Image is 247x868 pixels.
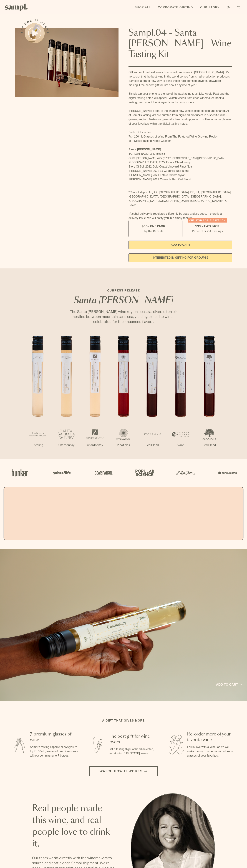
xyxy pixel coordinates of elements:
a: Shop All [133,4,153,11]
li: Story Of Soil 2022 Gold Coast Vineyard Pinot Noir [128,164,232,169]
h3: Re-order more of your favorite wine [187,731,236,743]
a: Add to cart [216,682,242,687]
p: Red Blend [138,443,166,447]
span: [GEOGRAPHIC_DATA], [GEOGRAPHIC_DATA] [159,199,220,202]
span: $55 - One Pack [142,224,165,228]
small: Perfect For 2-4 Tastings [192,229,223,233]
em: Santa [PERSON_NAME] [74,296,173,305]
div: Christmas SALE! Save 20% [188,218,227,223]
img: Artboard_5_7fdae55a-36fd-43f7-8bfd-f74a06a2878e_x450.png [92,465,114,480]
img: Artboard_6_04f9a106-072f-468a-bdd7-f11783b05722_x450.png [51,465,72,480]
h2: A gift that gives more [102,719,145,723]
button: Add to Cart [128,241,232,249]
h1: Sampl.04 - Santa [PERSON_NAME] - Wine Tasting Kit [128,28,232,60]
p: Fall in love with a wine, or 7? We make it easy to order more bottles or glasses of your favorites. [187,745,236,758]
p: Pinot Noir [109,443,138,447]
p: Riesling [24,443,52,447]
img: Sampl logo [5,4,28,11]
li: 2 / 7 [52,336,81,459]
small: Try the Capsule [143,229,163,233]
li: 4 / 7 [109,336,138,459]
h3: The best gift for wine lovers [109,734,157,745]
li: [PERSON_NAME] 2022 La Cuadrilla Red Blend [128,169,232,173]
p: Syrah [166,443,195,447]
h2: Real people made this wine, and real people love to drink it. [32,803,116,850]
button: Watch how it works [89,766,158,776]
li: 6 / 7 [166,336,195,459]
p: Sampl's tasting capsule allows you to try 7 100ml glasses of premium wines without committing to ... [30,745,79,758]
li: 3 / 7 [81,336,109,459]
p: Red Blend [195,443,223,447]
strong: Santa [PERSON_NAME]: [128,148,162,151]
a: Our Story [198,4,221,11]
img: Artboard_3_0b291449-6e8c-4d07-b2c2-3f3601a19cd1_x450.png [175,465,196,480]
li: [PERSON_NAME] 2021 Cuvee le Bec Red Blend [128,177,232,182]
li: 5 / 7 [138,336,166,459]
span: , [158,199,159,202]
h3: 7 premium glasses of wine [30,731,79,743]
img: Artboard_1_c8cd28af-0030-4af1-819c-248e302c7f06_x450.png [9,465,31,480]
p: CURRENT RELEASE [66,288,181,293]
li: [GEOGRAPHIC_DATA] 2022 Estate Chardonnay [128,160,232,164]
p: Gift a tasting flight of hand-selected, hard-to-find [US_STATE] wines. [109,747,157,756]
img: Sampl.04 - Santa Barbara - Wine Tasting Kit [15,28,119,97]
li: 7 / 7 [195,336,223,459]
p: Chardonnay [81,443,109,447]
span: [PERSON_NAME] 2022 Riesling [128,152,165,155]
p: Chardonnay [52,443,81,447]
div: Gift some of the best wines from small producers in [GEOGRAPHIC_DATA]. It’s no secret that the be... [128,70,232,220]
a: interested in gifting for groups? [128,253,232,262]
li: 1 / 7 [24,336,52,459]
span: $95 - Two Pack [195,224,220,228]
li: [PERSON_NAME] 2021 Estate Grown Syrah [128,173,232,177]
img: Artboard_4_28b4d326-c26e-48f9-9c80-911f17d6414e_x450.png [133,465,155,480]
button: See how it works [25,23,45,43]
span: Santa [PERSON_NAME] Winery 2022 [GEOGRAPHIC_DATA] [GEOGRAPHIC_DATA] [128,157,224,159]
p: The Santa [PERSON_NAME] wine region boasts a diverse terroir, nestled between mountains and sea, ... [66,309,181,324]
img: Artboard_7_5b34974b-f019-449e-91fb-745f8d0877ee_x450.png [216,465,238,480]
a: Corporate Gifting [156,4,195,11]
